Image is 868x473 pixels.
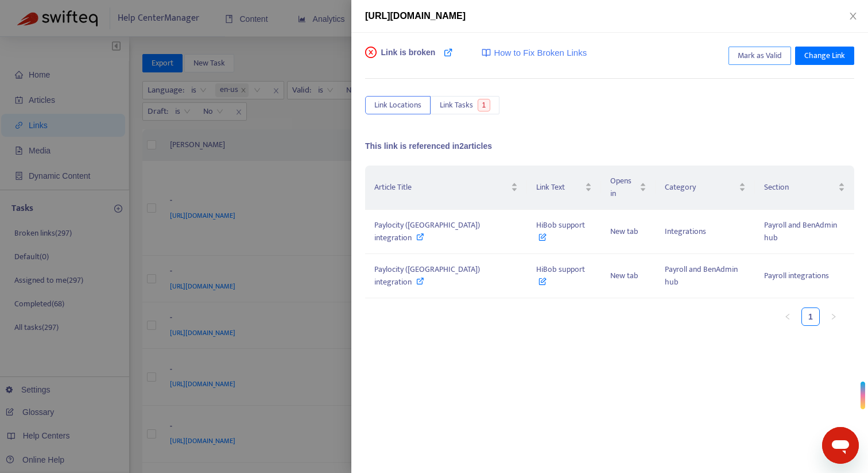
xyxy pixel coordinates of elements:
[601,166,656,210] th: Opens in
[738,49,782,62] span: Mark as Valid
[830,313,837,320] span: right
[610,225,638,238] span: New tab
[778,307,797,326] li: Previous Page
[755,166,854,210] th: Section
[784,313,791,320] span: left
[795,47,854,65] button: Change Link
[478,99,491,111] span: 1
[374,99,421,111] span: Link Locations
[824,307,843,326] li: Next Page
[665,225,706,238] span: Integrations
[610,175,638,200] span: Opens in
[482,47,587,60] a: How to Fix Broken Links
[431,96,499,114] button: Link Tasks1
[764,181,836,194] span: Section
[365,141,492,151] span: This link is referenced in 2 articles
[848,11,858,21] span: close
[365,166,527,210] th: Article Title
[536,181,582,194] span: Link Text
[374,181,509,194] span: Article Title
[374,263,480,289] span: Paylocity ([GEOGRAPHIC_DATA]) integration
[610,269,638,282] span: New tab
[665,181,737,194] span: Category
[822,427,859,464] iframe: Button to launch messaging window, conversation in progress
[845,11,861,22] button: Close
[824,307,843,326] button: right
[778,307,797,326] button: left
[381,47,436,70] span: Link is broken
[804,49,845,62] span: Change Link
[374,218,480,244] span: Paylocity ([GEOGRAPHIC_DATA]) integration
[365,11,466,21] span: [URL][DOMAIN_NAME]
[801,307,820,326] li: 1
[728,47,791,65] button: Mark as Valid
[365,47,377,58] span: close-circle
[365,96,431,114] button: Link Locations
[802,308,819,325] a: 1
[764,269,829,282] span: Payroll integrations
[494,47,587,60] span: How to Fix Broken Links
[482,48,491,57] img: image-link
[440,99,473,111] span: Link Tasks
[656,166,755,210] th: Category
[536,263,585,289] span: HiBob support
[527,166,600,210] th: Link Text
[764,218,837,244] span: Payroll and BenAdmin hub
[665,263,738,289] span: Payroll and BenAdmin hub
[536,218,585,244] span: HiBob support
